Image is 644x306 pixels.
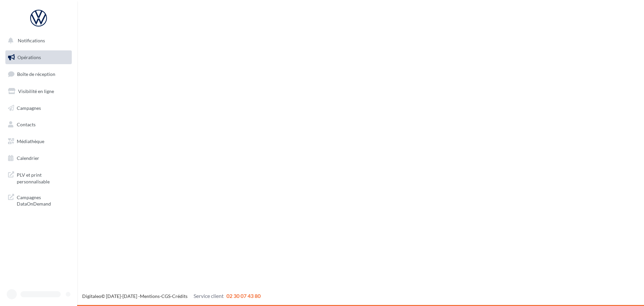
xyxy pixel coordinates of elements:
button: Notifications [4,34,70,48]
span: Médiathèque [17,138,44,144]
span: Campagnes DataOnDemand [17,193,69,207]
a: Campagnes [4,101,73,115]
a: Boîte de réception [4,67,73,81]
span: Visibilité en ligne [18,88,54,94]
span: Contacts [17,122,36,127]
span: Service client [194,293,224,299]
a: Mentions [140,293,160,299]
a: Médiathèque [4,134,73,148]
a: Crédits [172,293,187,299]
span: Calendrier [17,155,39,161]
span: © [DATE]-[DATE] - - - [82,293,261,299]
span: 02 30 07 43 80 [226,293,261,299]
a: CGS [161,293,170,299]
span: Notifications [18,38,45,43]
a: Opérations [4,50,73,64]
a: Campagnes DataOnDemand [4,190,73,210]
a: Digitaleo [82,293,101,299]
span: Boîte de réception [17,71,55,77]
span: Opérations [17,54,41,60]
span: Campagnes [17,105,41,111]
a: Contacts [4,118,73,132]
span: PLV et print personnalisable [17,170,69,185]
a: Visibilité en ligne [4,84,73,98]
a: PLV et print personnalisable [4,168,73,187]
a: Calendrier [4,151,73,165]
